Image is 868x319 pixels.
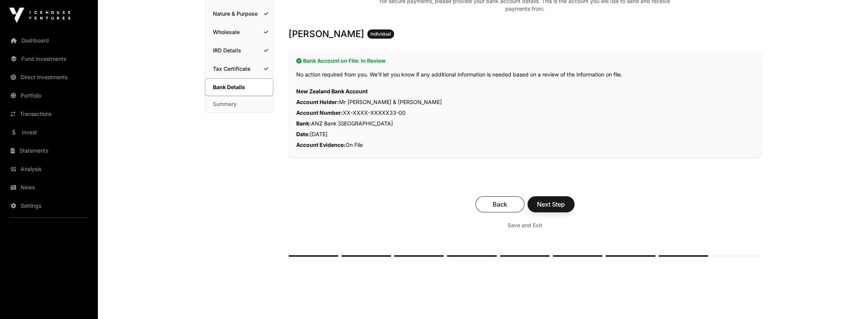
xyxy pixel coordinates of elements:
[296,71,754,78] p: No action required from you. We'll let you know if any additional information is needed based on ...
[508,221,542,229] span: Save and Exit
[296,140,754,150] p: On File
[296,109,343,116] span: Account Number:
[205,78,273,96] a: Bank Details
[6,124,92,141] a: Invest
[6,142,92,159] a: Statements
[205,5,273,22] a: Nature & Purpose
[296,142,346,148] span: Account Evidence:
[296,129,754,140] p: [DATE]
[205,42,273,59] a: IRD Details
[205,24,273,41] a: Wholesale
[289,28,761,40] h3: [PERSON_NAME]
[6,87,92,104] a: Portfolio
[830,282,868,319] iframe: Chat Widget
[205,96,273,112] a: Summary
[6,50,92,67] a: Fund Investments
[296,99,339,105] span: Account Holder:
[296,97,754,107] p: Mr [PERSON_NAME] & [PERSON_NAME]
[6,106,92,122] a: Transactions
[537,200,565,209] span: Next Step
[296,118,754,129] p: ANZ Bank [GEOGRAPHIC_DATA]
[6,161,92,177] a: Analysis
[485,200,515,209] span: Back
[296,86,754,97] p: New Zealand Bank Account
[498,218,552,232] button: Save and Exit
[296,120,311,127] span: Bank:
[6,32,92,49] a: Dashboard
[296,57,754,65] h2: Bank Account on File: In Review
[205,60,273,77] a: Tax Certificate
[296,131,310,137] span: Date:
[6,69,92,86] a: Direct Investments
[9,8,70,23] img: Icehouse Ventures Logo
[527,196,574,212] button: Next Step
[6,197,92,214] a: Settings
[296,107,754,118] p: XX-XXXX-XXXXX33-00
[370,31,391,37] span: Individual
[6,179,92,196] a: News
[475,196,524,212] button: Back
